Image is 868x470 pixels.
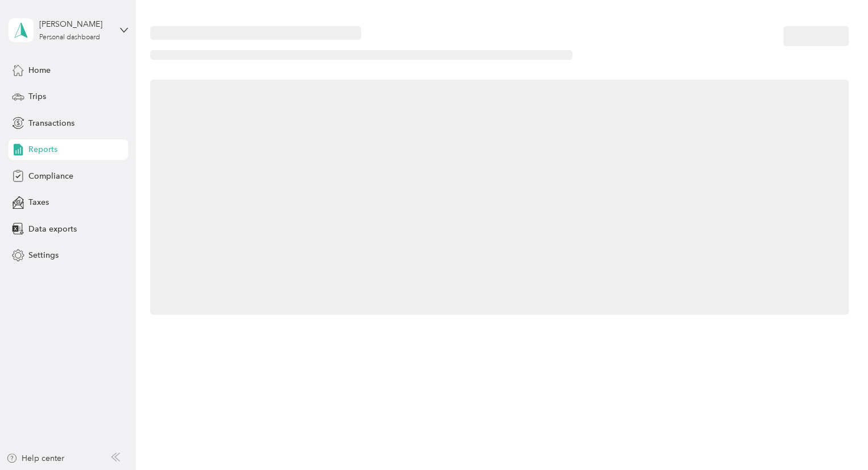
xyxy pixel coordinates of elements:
span: Home [28,64,51,76]
iframe: Everlance-gr Chat Button Frame [804,406,868,470]
span: Transactions [28,117,75,129]
span: Taxes [28,196,49,208]
span: Trips [28,90,46,102]
div: Personal dashboard [39,34,100,41]
div: [PERSON_NAME] [39,18,110,30]
span: Data exports [28,223,77,235]
span: Reports [28,143,57,155]
span: Compliance [28,170,73,182]
span: Settings [28,249,59,261]
button: Help center [6,452,64,464]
